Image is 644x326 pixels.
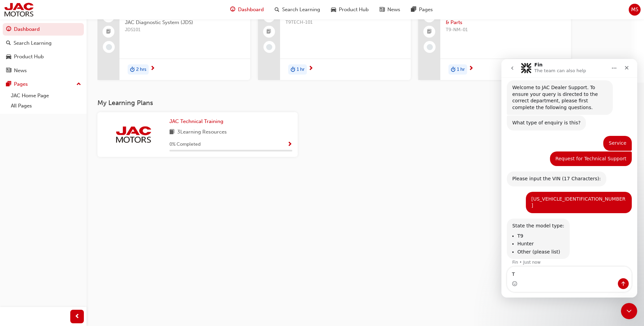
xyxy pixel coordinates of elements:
a: news-iconNews [374,3,406,17]
a: Dashboard [3,23,84,36]
span: Search Learning [282,6,320,14]
span: car-icon [331,5,336,14]
span: next-icon [150,66,155,72]
span: booktick-icon [266,27,271,36]
a: New Model Introduction JAC T9 Service & PartsT9-NM-01duration-icon1 hr [418,5,571,80]
span: next-icon [468,66,474,72]
button: MS [629,4,641,16]
span: learningRecordVerb_NONE-icon [106,44,112,50]
span: learningRecordVerb_NONE-icon [427,44,433,50]
a: Product Hub [3,50,84,63]
a: car-iconProduct Hub [326,3,374,17]
span: Pages [419,6,433,14]
div: Pages [14,80,28,88]
span: news-icon [380,5,385,14]
span: 1 hr [457,66,465,74]
div: News [14,67,27,75]
span: duration-icon [291,65,295,74]
a: JAC Home Page [8,90,84,101]
span: next-icon [308,66,313,72]
span: guage-icon [6,26,11,33]
span: T9-NM-01 [446,26,566,34]
button: Show Progress [287,140,292,149]
div: Product Hub [14,53,44,61]
span: up-icon [76,80,81,89]
a: search-iconSearch Learning [269,3,326,17]
span: T9TECH-101 [286,19,405,26]
a: News [3,64,84,77]
span: learningRecordVerb_NONE-icon [266,44,272,50]
a: T9 TechnicalT9TECH-101duration-icon1 hr [258,5,411,80]
span: booktick-icon [427,27,432,36]
a: All Pages [8,101,84,111]
a: Search Learning [3,37,84,49]
a: JAC Diagnostic System (JDS)JAC Diagnostic System (JDS)JDS101duration-icon2 hrs [97,5,250,80]
img: jac-portal [115,125,152,144]
a: JAC Technical Training [169,118,226,125]
span: car-icon [6,54,11,60]
span: search-icon [6,40,11,46]
button: Pages [3,78,84,90]
span: Product Hub [339,6,369,14]
span: book-icon [169,128,174,137]
iframe: Intercom live chat [501,59,637,298]
span: duration-icon [451,65,456,74]
span: News [387,6,400,14]
span: search-icon [275,5,279,14]
button: DashboardSearch LearningProduct HubNews [3,22,84,78]
span: pages-icon [6,81,11,87]
span: 1 hr [297,66,305,74]
span: 3 Learning Resources [177,128,227,137]
img: jac-portal [3,2,34,17]
span: Dashboard [238,6,264,14]
span: prev-icon [75,312,80,321]
span: JDS101 [125,26,245,34]
span: JAC Diagnostic System (JDS) [125,19,245,26]
span: JAC Technical Training [169,118,223,124]
span: news-icon [6,68,11,74]
iframe: Intercom live chat [621,303,637,319]
span: pages-icon [411,5,416,14]
span: MS [631,6,638,14]
span: 2 hrs [136,66,146,74]
span: Show Progress [287,142,292,148]
div: Search Learning [14,39,52,47]
span: duration-icon [130,65,135,74]
span: booktick-icon [106,27,111,36]
span: 0 % Completed [169,141,201,148]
